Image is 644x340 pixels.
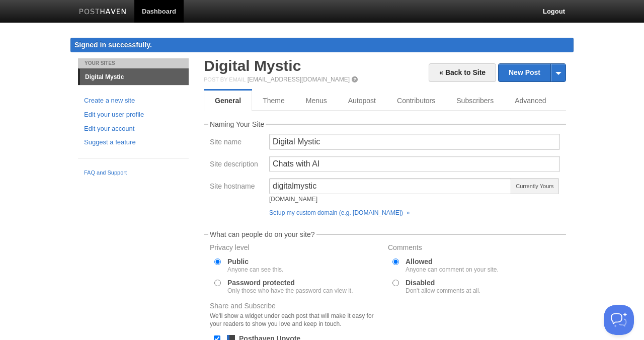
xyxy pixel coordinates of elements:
[84,124,183,134] a: Edit your account
[429,63,496,82] a: « Back to Site
[210,183,263,192] label: Site hostname
[227,267,283,273] div: Anyone can see this.
[406,288,480,294] div: Don't allow comments at all.
[84,110,183,120] a: Edit your user profile
[227,258,283,273] label: Public
[446,91,504,111] a: Subscribers
[406,267,499,273] div: Anyone can comment on your site.
[84,96,183,106] a: Create a new site
[499,64,566,81] a: New Post
[210,302,382,330] label: Share and Subscribe
[204,57,301,74] a: Digital Mystic
[84,168,183,178] a: FAQ and Support
[204,76,246,82] span: Post by Email
[406,258,499,273] label: Allowed
[386,91,446,111] a: Contributors
[70,38,574,52] div: Signed in successfully.
[210,160,263,170] label: Site description
[84,137,183,148] a: Suggest a feature
[210,244,382,253] label: Privacy level
[338,91,386,111] a: Autopost
[210,138,263,148] label: Site name
[227,279,353,294] label: Password protected
[227,288,353,294] div: Only those who have the password can view it.
[388,244,560,253] label: Comments
[252,91,295,111] a: Theme
[511,178,559,194] span: Currently Yours
[208,231,316,238] legend: What can people do on your site?
[604,305,634,335] iframe: Help Scout Beacon - Open
[269,209,410,216] a: Setup my custom domain (e.g. [DOMAIN_NAME]) »
[79,9,127,16] img: Posthaven-bar
[269,196,512,202] div: [DOMAIN_NAME]
[78,58,189,68] li: Your Sites
[80,69,189,85] a: Digital Mystic
[248,76,350,83] a: [EMAIL_ADDRESS][DOMAIN_NAME]
[504,91,556,111] a: Advanced
[208,121,266,128] legend: Naming Your Site
[406,279,480,294] label: Disabled
[295,91,338,111] a: Menus
[210,312,382,328] div: We'll show a widget under each post that will make it easy for your readers to show you love and ...
[204,91,252,111] a: General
